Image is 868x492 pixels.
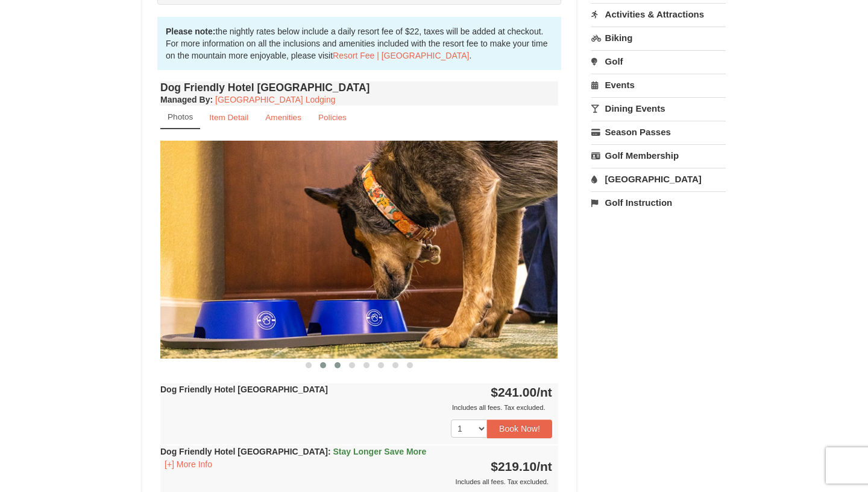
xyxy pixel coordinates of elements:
div: Includes all fees. Tax excluded. [160,476,552,488]
a: Golf [591,50,726,72]
small: Amenities [265,113,301,122]
strong: : [160,95,213,104]
div: the nightly rates below include a daily resort fee of $22, taxes will be added at checkout. For m... [157,17,561,70]
a: Item Detail [201,106,256,129]
strong: Dog Friendly Hotel [GEOGRAPHIC_DATA] [160,447,426,456]
button: Book Now! [487,420,552,438]
a: Policies [310,106,354,129]
small: Photos [168,112,193,121]
small: Item Detail [209,113,248,122]
a: Activities & Attractions [591,3,726,25]
span: /nt [536,385,552,399]
a: [GEOGRAPHIC_DATA] [591,168,726,190]
a: Dining Events [591,97,726,120]
a: Events [591,74,726,96]
a: Season Passes [591,121,726,143]
div: Includes all fees. Tax excluded. [160,401,552,414]
strong: Dog Friendly Hotel [GEOGRAPHIC_DATA] [160,385,328,394]
h4: Dog Friendly Hotel [GEOGRAPHIC_DATA] [160,81,558,94]
span: Managed By [160,95,210,104]
small: Policies [318,113,347,122]
span: $219.10 [491,459,536,473]
span: /nt [536,459,552,473]
img: 18876286-335-ddc214ab.jpg [160,141,558,359]
a: Photos [160,106,200,129]
a: Golf Instruction [591,191,726,214]
a: Resort Fee | [GEOGRAPHIC_DATA] [333,51,469,60]
a: Amenities [257,106,309,129]
span: : [328,447,331,456]
span: Stay Longer Save More [333,447,427,456]
a: Biking [591,27,726,49]
a: [GEOGRAPHIC_DATA] Lodging [215,95,335,104]
strong: Please note: [166,27,215,36]
strong: $241.00 [491,385,552,399]
button: [+] More Info [160,458,216,471]
a: Golf Membership [591,144,726,167]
